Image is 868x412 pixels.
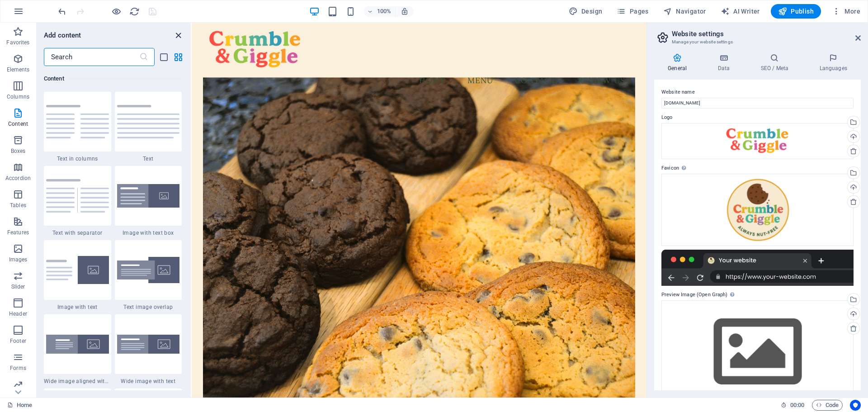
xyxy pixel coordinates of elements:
[44,155,111,162] span: Text in columns
[10,202,26,209] p: Tables
[10,365,26,372] p: Forms
[11,283,25,290] p: Slider
[828,4,864,19] button: More
[44,92,111,162] div: Text in columns
[806,53,861,72] h4: Languages
[797,402,798,408] span: :
[173,52,184,62] button: grid-view
[117,184,180,208] img: image-with-text-box.svg
[661,87,854,98] label: Website name
[115,92,182,162] div: Text
[115,378,182,385] span: Wide image with text
[9,310,27,317] p: Header
[778,7,814,16] span: Publish
[46,179,109,213] img: text-with-separator.svg
[9,256,28,263] p: Images
[117,335,180,354] img: wide-image-with-text.svg
[565,4,606,19] button: Design
[377,6,392,17] h6: 100%
[115,303,182,311] span: Text image overlap
[44,240,111,311] div: Image with text
[747,53,806,72] h4: SEO / Meta
[44,229,111,237] span: Text with separator
[46,256,109,284] img: text-with-image-v4.svg
[46,105,109,138] img: text-in-columns.svg
[5,175,31,182] p: Accordion
[661,98,854,109] input: Name...
[7,66,30,73] p: Elements
[173,30,184,41] button: close panel
[663,7,706,16] span: Navigator
[672,38,843,46] h3: Manage your website settings
[661,123,854,159] div: Namenobg-t2PrEs-7Bd0QxiYQRHGJcA.png
[115,229,182,237] span: Image with text box
[57,6,67,17] i: Undo: Change pages (Ctrl+Z)
[117,257,180,284] img: text-image-overlap.svg
[46,335,109,354] img: wide-image-with-text-aligned.svg
[115,314,182,385] div: Wide image with text
[10,337,26,345] p: Footer
[129,6,140,17] button: reload
[44,314,111,385] div: Wide image aligned with text
[44,48,139,66] input: Search
[115,155,182,162] span: Text
[44,166,111,237] div: Text with separator
[158,52,169,62] button: list-view
[8,120,28,128] p: Content
[6,39,29,46] p: Favorites
[816,400,839,411] span: Code
[812,400,843,411] button: Code
[704,53,747,72] h4: Data
[661,163,854,174] label: Favicon
[717,4,764,19] button: AI Writer
[115,166,182,237] div: Image with text box
[660,4,710,19] button: Navigator
[661,289,854,300] label: Preview Image (Open Graph)
[57,6,67,17] button: undo
[129,6,140,17] i: Reload page
[44,378,111,385] span: Wide image aligned with text
[11,147,26,155] p: Boxes
[771,4,821,19] button: Publish
[401,7,409,15] i: On resize automatically adjust zoom level to fit chosen device.
[661,112,854,123] label: Logo
[363,6,396,17] button: 100%
[654,53,704,72] h4: General
[44,30,81,41] h6: Add content
[44,303,111,311] span: Image with text
[7,93,29,100] p: Columns
[569,7,603,16] span: Design
[850,400,861,411] button: Usercentrics
[117,105,180,138] img: text.svg
[7,400,32,411] a: Click to cancel selection. Double-click to open Pages
[721,7,760,16] span: AI Writer
[115,240,182,311] div: Text image overlap
[44,73,182,84] h6: Content
[661,300,854,404] div: Select files from the file manager, stock photos, or upload file(s)
[617,7,648,16] span: Pages
[661,174,854,246] div: Logonobg-u79OlK9-DRyv2FkuxewIoQ-EG0D9MU3n1UWwoJYdwImNA.png
[790,400,804,411] span: 00 00
[7,229,29,236] p: Features
[832,7,860,16] span: More
[672,30,861,38] h2: Website settings
[613,4,652,19] button: Pages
